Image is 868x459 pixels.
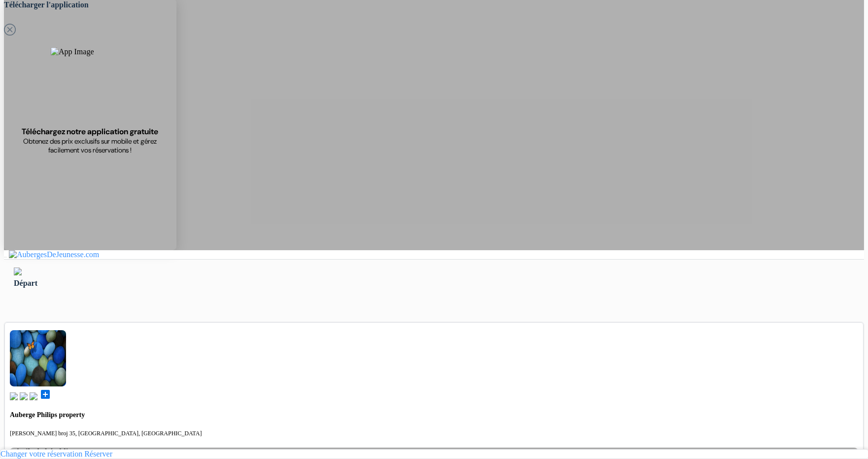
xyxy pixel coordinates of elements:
img: AubergesDeJeunesse.com [9,250,99,259]
img: App Image [51,47,130,126]
h4: Auberge Philips property [10,411,858,419]
img: left_arrow.svg [14,268,22,275]
span: Téléchargez notre application gratuite [22,126,159,137]
a: add_box [39,393,51,402]
img: book.svg [10,392,18,400]
svg: Close [4,24,16,36]
img: truck.svg [30,392,37,400]
span: Obtenez des prix exclusifs sur mobile et gérez facilement vos réservations ! [15,137,165,154]
small: [PERSON_NAME] broj 35, [GEOGRAPHIC_DATA], [GEOGRAPHIC_DATA] [10,430,202,437]
a: Réserver [84,450,112,458]
h4: Détails de l'établissement [10,448,858,457]
span: Départ [14,279,37,287]
img: music.svg [20,392,28,400]
span: add_box [39,388,51,400]
a: Changer votre réservation [0,450,82,458]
